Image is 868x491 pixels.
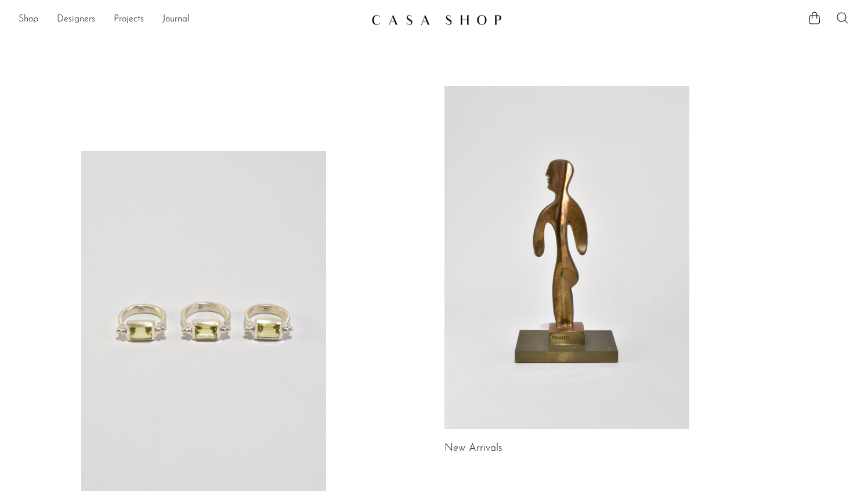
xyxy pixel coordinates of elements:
a: Journal [162,12,190,27]
a: Projects [114,12,144,27]
nav: Desktop navigation [19,10,362,30]
a: Shop [19,12,38,27]
a: New Arrivals [444,443,502,454]
ul: NEW HEADER MENU [19,10,362,30]
a: Designers [57,12,95,27]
